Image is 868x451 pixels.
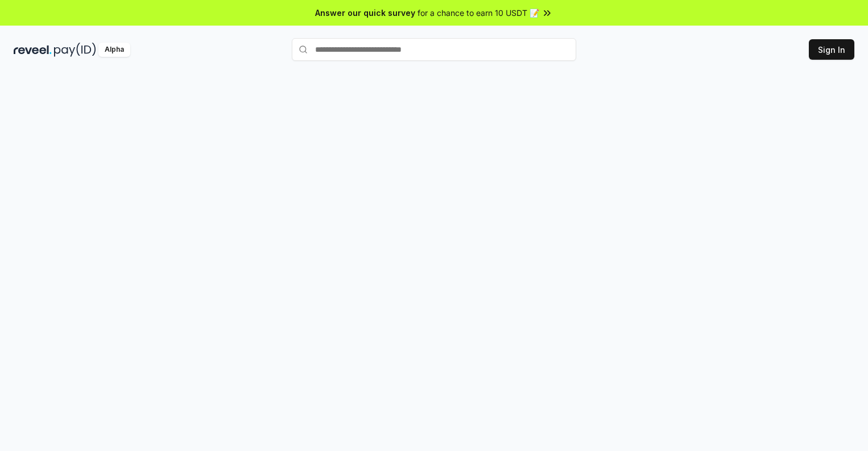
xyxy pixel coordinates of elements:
[54,43,96,57] img: pay_id
[418,7,539,19] span: for a chance to earn 10 USDT 📝
[98,43,130,57] div: Alpha
[315,7,415,19] span: Answer our quick survey
[809,39,854,60] button: Sign In
[14,43,52,57] img: reveel_dark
